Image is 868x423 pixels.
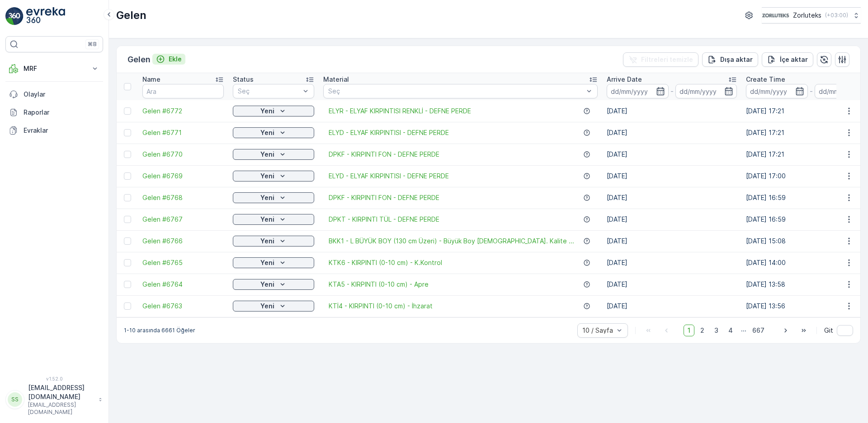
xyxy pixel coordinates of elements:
button: Yeni [233,192,314,203]
a: DPKF - KIRPINTI FON - DEFNE PERDE [329,150,439,159]
p: Filtreleri temizle [641,55,693,64]
td: [DATE] [602,252,741,274]
div: Toggle Row Selected [124,194,131,201]
button: Ekle [152,54,185,65]
p: İçe aktar [780,55,808,64]
td: [DATE] [602,274,741,295]
p: Gelen [127,53,151,66]
p: Yeni [260,280,274,289]
p: Ekle [169,55,182,64]
td: [DATE] [602,295,741,317]
a: Gelen #6768 [142,193,224,202]
p: Evraklar [24,126,99,135]
td: [DATE] [602,165,741,187]
div: Toggle Row Selected [124,259,131,266]
input: Ara [142,84,224,98]
button: Yeni [233,214,314,225]
span: 4 [724,325,737,336]
p: Zorluteks [793,11,821,20]
p: Yeni [260,215,274,224]
a: DPKT - KIRPINTI TÜL - DEFNE PERDE [329,215,439,224]
a: Gelen #6766 [142,237,224,246]
span: Git [824,326,833,335]
button: Yeni [233,279,314,290]
button: Yeni [233,171,314,181]
p: Yeni [260,128,274,137]
span: Gelen #6767 [142,215,224,224]
p: Yeni [260,150,274,159]
img: 6-1-9-3_wQBzyll.png [762,10,789,20]
span: Gelen #6771 [142,128,224,137]
a: ELYR - ELYAF KIRPINTISI RENKLİ - DEFNE PERDE [329,107,471,116]
span: BKK1 - L BÜYÜK BOY (130 cm Üzeri) - Büyük Boy [DEMOGRAPHIC_DATA]. Kalite ... [329,237,574,246]
img: logo [5,7,24,25]
button: Filtreleri temizle [623,52,698,67]
p: Yeni [260,237,274,246]
a: Gelen #6772 [142,107,224,116]
td: [DATE] [602,187,741,209]
p: Seç [238,87,300,96]
button: SS[EMAIL_ADDRESS][DOMAIN_NAME][EMAIL_ADDRESS][DOMAIN_NAME] [5,383,103,416]
p: Yeni [260,302,274,311]
a: Gelen #6770 [142,150,224,159]
div: Toggle Row Selected [124,151,131,158]
img: logo_light-DOdMpM7g.png [26,7,65,25]
td: [DATE] [602,100,741,122]
p: Status [233,75,254,84]
div: Toggle Row Selected [124,237,131,245]
button: MRF [5,60,103,78]
button: Yeni [233,149,314,160]
a: KTK6 - KIRPINTI (0-10 cm) - K.Kontrol [329,258,442,267]
p: ... [741,325,746,336]
p: Name [142,75,160,84]
span: Gelen #6763 [142,302,224,311]
div: Toggle Row Selected [124,281,131,288]
p: - [670,86,674,97]
span: v 1.52.0 [5,376,103,381]
a: KTA5 - KIRPINTI (0-10 cm) - Apre [329,280,429,289]
a: ELYD - ELYAF KIRPINTISI - DEFNE PERDE [329,128,449,137]
a: ELYD - ELYAF KIRPINTISI - DEFNE PERDE [329,172,449,181]
div: Toggle Row Selected [124,216,131,223]
a: Gelen #6765 [142,258,224,267]
span: 2 [696,325,708,336]
p: Seç [328,87,584,96]
p: Yeni [260,258,274,267]
p: 1-10 arasında 6661 Öğeler [124,327,195,334]
p: Dışa aktar [720,55,753,64]
a: KTİ4 - KIRPINTI (0-10 cm) - İhzarat [329,302,433,311]
button: Zorluteks(+03:00) [762,7,861,23]
button: İçe aktar [762,52,813,67]
span: Gelen #6764 [142,280,224,289]
p: MRF [24,64,85,73]
span: 3 [710,325,722,336]
p: Arrive Date [607,75,642,84]
p: Material [323,75,349,84]
button: Dışa aktar [702,52,758,67]
input: dd/mm/yyyy [675,84,737,98]
div: Toggle Row Selected [124,172,131,180]
div: Toggle Row Selected [124,129,131,136]
td: [DATE] [602,230,741,252]
p: ( +03:00 ) [825,12,848,19]
a: Evraklar [5,121,103,139]
div: Toggle Row Selected [124,302,131,310]
p: [EMAIL_ADDRESS][DOMAIN_NAME] [28,383,94,401]
span: 1 [684,325,694,336]
a: Raporlar [5,103,103,121]
span: DPKF - KIRPINTI FON - DEFNE PERDE [329,193,439,202]
p: Gelen [116,8,146,23]
p: Olaylar [24,90,99,99]
td: [DATE] [602,209,741,230]
a: BKK1 - L BÜYÜK BOY (130 cm Üzeri) - Büyük Boy 2. Kalite ... [329,237,574,246]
